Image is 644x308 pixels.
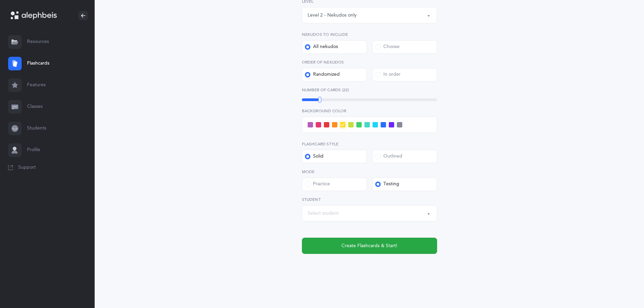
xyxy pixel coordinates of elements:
[302,7,437,23] button: Level 2 - Nekudos only
[302,196,437,203] label: Student
[341,242,397,250] span: Create Flashcards & Start!
[308,12,357,19] div: Level 2 - Nekudos only
[308,210,339,217] div: Select student
[375,71,401,78] div: In order
[302,59,437,65] label: Order of nekudos
[18,164,36,171] span: Support
[302,169,437,175] label: Mode
[305,153,324,160] div: Solid
[302,205,437,221] button: Select student
[305,44,338,50] div: All nekudos
[302,238,437,254] button: Create Flashcards & Start!
[302,87,437,93] label: Number of Cards (22)
[375,44,400,50] div: Choose
[375,181,399,188] div: Testing
[305,181,330,188] div: Practice
[375,153,402,160] div: Outlined
[305,71,340,78] div: Randomized
[302,108,437,114] label: Background color
[302,141,437,147] label: Flashcard Style
[302,31,437,38] label: Nekudos to include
